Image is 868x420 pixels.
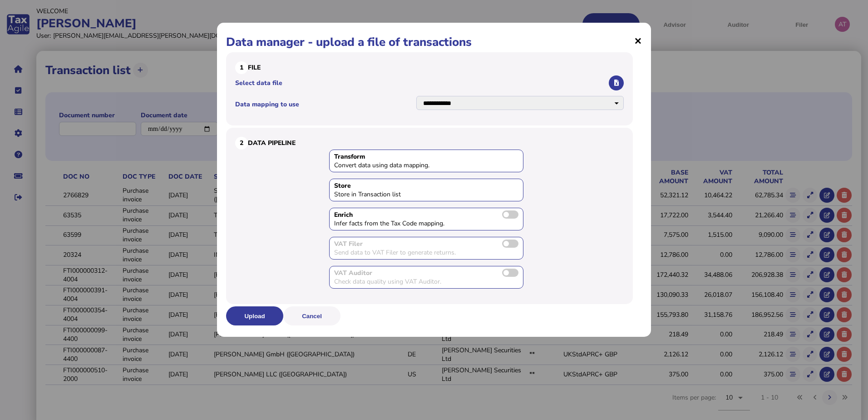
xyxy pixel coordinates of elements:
button: Upload [226,306,283,325]
div: Store [334,181,518,190]
div: Convert data using data mapping. [334,161,470,170]
div: VAT Filer [334,240,518,248]
div: Store in Transaction list [334,190,470,199]
button: Cancel [283,306,340,325]
label: Send transactions to VAT Filer [502,240,518,248]
div: Send data to VAT Filer to generate returns. [334,248,470,257]
div: 2 [235,137,248,150]
div: No active licence [329,237,523,260]
h1: Data manager - upload a file of transactions [226,34,642,50]
div: No active licence [329,266,523,289]
div: Infer facts from the Tax Code mapping. [334,219,470,228]
h3: Data Pipeline [235,137,624,150]
div: Check data quality using VAT Auditor. [334,277,470,286]
label: Toggle to enable data enrichment [502,210,518,219]
h3: File [235,61,624,74]
div: Enrich [334,210,518,219]
label: Send transactions to VAT Auditor [502,269,518,277]
div: Transform [334,152,518,161]
div: 1 [235,61,248,74]
div: VAT Auditor [334,269,518,277]
button: Select an Excel file to upload [609,75,624,90]
label: Select data file [235,79,607,87]
span: × [634,32,642,49]
label: Data mapping to use [235,100,415,109]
